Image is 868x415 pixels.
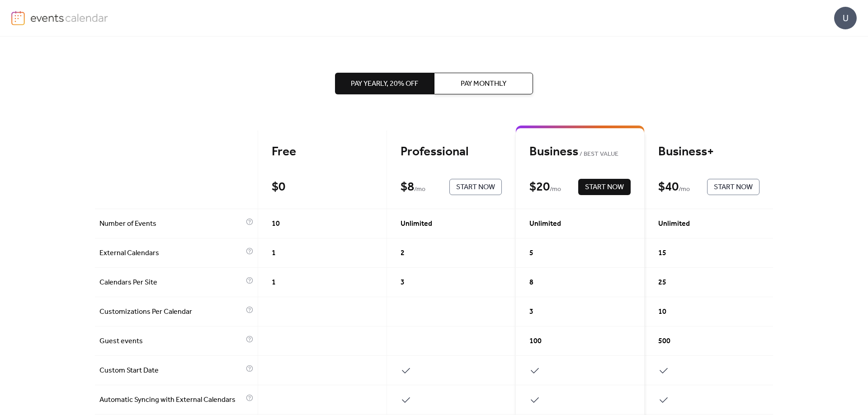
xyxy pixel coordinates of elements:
span: / mo [550,184,561,195]
div: Business [529,144,631,160]
span: Start Now [585,182,624,193]
div: $ 0 [272,179,285,195]
button: Pay Yearly, 20% off [335,73,434,94]
span: Pay Yearly, 20% off [351,79,418,89]
span: BEST VALUE [578,149,618,160]
span: Start Now [456,182,495,193]
div: U [834,7,857,29]
img: logo-type [30,11,108,24]
span: Customizations Per Calendar [99,307,244,317]
span: 1 [272,248,276,259]
span: Pay Monthly [461,79,506,89]
span: Automatic Syncing with External Calendars [99,395,244,406]
div: Professional [401,144,502,160]
span: 10 [272,219,280,229]
span: / mo [679,184,690,195]
div: Free [272,144,373,160]
span: Unlimited [401,219,432,229]
span: 10 [658,307,666,317]
button: Pay Monthly [434,73,533,94]
button: Start Now [449,179,502,195]
button: Start Now [578,179,631,195]
div: $ 20 [529,179,550,195]
div: Business+ [658,144,759,160]
span: 5 [529,248,533,259]
span: 25 [658,277,666,288]
span: 15 [658,248,666,259]
span: Unlimited [529,219,561,229]
span: Custom Start Date [99,365,244,376]
span: 100 [529,336,542,347]
span: 8 [529,277,533,288]
div: $ 40 [658,179,679,195]
span: Start Now [714,182,753,193]
span: Unlimited [658,219,690,229]
span: / mo [414,184,425,195]
img: logo [11,11,25,25]
span: Number of Events [99,219,244,229]
button: Start Now [707,179,759,195]
span: 2 [401,248,405,259]
span: 500 [658,336,670,347]
span: 1 [272,277,276,288]
span: External Calendars [99,248,244,259]
span: Guest events [99,336,244,347]
div: $ 8 [401,179,414,195]
span: 3 [401,277,405,288]
span: Calendars Per Site [99,277,244,288]
span: 3 [529,307,533,317]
